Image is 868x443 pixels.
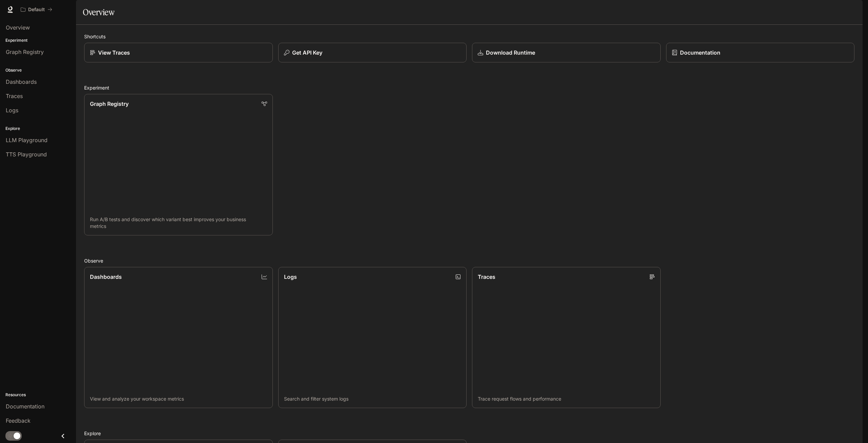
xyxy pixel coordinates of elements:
[90,273,122,281] p: Dashboards
[84,43,273,62] a: View Traces
[278,43,467,62] button: Get API Key
[478,273,495,281] p: Traces
[84,33,854,40] h2: Shortcuts
[278,267,467,408] a: LogsSearch and filter system logs
[90,100,129,108] p: Graph Registry
[292,49,322,57] p: Get API Key
[84,257,854,264] h2: Observe
[284,396,461,402] p: Search and filter system logs
[84,267,273,408] a: DashboardsView and analyze your workspace metrics
[84,430,854,437] h2: Explore
[28,7,45,13] p: Default
[666,43,855,62] a: Documentation
[486,49,535,57] p: Download Runtime
[84,94,273,235] a: Graph RegistryRun A/B tests and discover which variant best improves your business metrics
[84,84,854,91] h2: Experiment
[472,43,661,62] a: Download Runtime
[98,49,130,57] p: View Traces
[472,267,661,408] a: TracesTrace request flows and performance
[284,273,297,281] p: Logs
[83,5,114,19] h1: Overview
[90,216,267,230] p: Run A/B tests and discover which variant best improves your business metrics
[18,3,55,16] button: All workspaces
[680,49,720,57] p: Documentation
[478,396,655,402] p: Trace request flows and performance
[90,396,267,402] p: View and analyze your workspace metrics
